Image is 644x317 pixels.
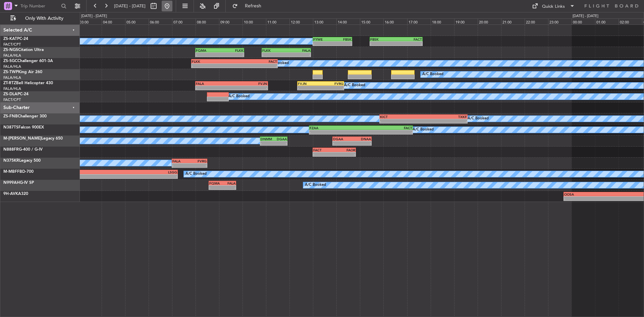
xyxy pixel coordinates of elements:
div: FAOR [334,148,355,152]
div: - [352,141,371,145]
div: 11:00 [266,18,289,24]
a: ZS-FNBChallenger 300 [3,114,47,118]
div: - [196,53,220,57]
div: 15:00 [360,18,383,24]
span: [DATE] - [DATE] [114,3,146,9]
div: FALA [196,82,231,86]
a: FALA/HLA [3,64,21,69]
span: 9H-AVK [3,192,18,196]
div: FACT [313,148,334,152]
span: ZS-KAT [3,37,17,41]
div: FBSK [332,37,352,41]
div: 16:00 [383,18,407,24]
div: - [190,163,207,167]
div: FYWE [313,37,332,41]
div: - [298,86,321,90]
div: 13:00 [313,18,336,24]
div: - [310,130,361,134]
div: - [209,186,222,190]
div: 01:00 [595,18,619,24]
span: M-[PERSON_NAME] [3,137,41,141]
div: - [313,152,334,156]
div: A/C Booked [422,69,443,80]
a: ZT-RTZBell Helicopter 430 [3,81,53,85]
a: FACT/CPT [3,97,21,102]
span: ZS-SGC [3,59,17,63]
div: FVJN [231,82,267,86]
div: LSGG [57,170,177,174]
span: N888FR [3,148,19,152]
div: Quick Links [542,3,565,10]
div: - [196,86,231,90]
div: - [321,86,343,90]
div: DGAA [274,137,287,141]
div: FACT [361,126,412,130]
div: A/C Booked [305,180,326,190]
div: KICT [380,115,424,119]
div: 04:00 [102,18,125,24]
div: 19:00 [454,18,478,24]
a: ZS-TWPKing Air 260 [3,70,42,74]
div: FACT [396,37,422,41]
span: N999AH [3,181,20,185]
a: 9H-AVKA320 [3,192,28,196]
a: ZS-NGSCitation Ultra [3,48,44,52]
div: DGAA [333,137,352,141]
div: - [172,163,190,167]
div: 12:00 [289,18,313,24]
div: A/C Booked [344,81,365,91]
div: FBSK [370,37,396,41]
a: ZS-SGCChallenger 601-3A [3,59,53,63]
div: FLKK [192,59,234,63]
a: ZS-DLAPC-24 [3,92,29,96]
div: 05:00 [125,18,149,24]
a: M-MBFFBD-700 [3,170,34,174]
div: DNMM [261,137,274,141]
div: 06:00 [149,18,172,24]
div: FVJN [298,82,321,86]
button: Only With Activity [7,13,73,24]
div: - [370,42,396,46]
div: FACT [234,59,277,63]
div: - [262,53,286,57]
a: N999AHG-IV SP [3,181,34,185]
div: 03:00 [78,18,102,24]
div: - [313,42,332,46]
div: TXKF [423,115,467,119]
div: A/C Booked [228,92,250,102]
span: ZS-FNB [3,114,18,118]
div: [DATE] - [DATE] [573,13,598,19]
div: A/C Booked [185,169,207,179]
div: - [192,64,234,68]
span: Only With Activity [17,16,71,21]
div: [DATE] - [DATE] [81,13,107,19]
div: 17:00 [407,18,431,24]
div: 09:00 [219,18,243,24]
span: N375KR [3,159,19,163]
div: FQMA [209,181,222,185]
div: FALA [222,181,235,185]
div: 22:00 [525,18,548,24]
input: Trip Number [20,1,59,11]
div: 18:00 [431,18,454,24]
div: 08:00 [196,18,219,24]
div: FZAA [310,126,361,130]
span: Refresh [239,4,267,8]
div: - [220,53,244,57]
div: FALA [286,48,310,52]
span: ZT-RTZ [3,81,16,85]
div: FVRG [321,82,343,86]
div: - [274,141,287,145]
div: - [334,152,355,156]
button: Quick Links [529,1,578,11]
div: 14:00 [336,18,360,24]
div: - [332,42,352,46]
div: - [234,64,277,68]
div: A/C Booked [468,114,489,124]
span: ZS-DLA [3,92,17,96]
a: M-[PERSON_NAME]Legacy 650 [3,137,63,141]
div: - [231,86,267,90]
a: N375KRLegacy 500 [3,159,41,163]
div: - [261,141,274,145]
div: A/C Booked [268,58,289,68]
